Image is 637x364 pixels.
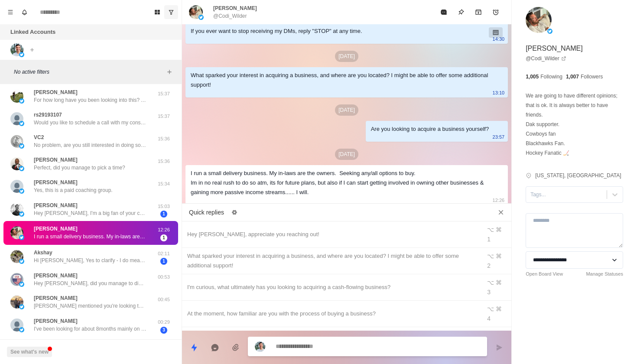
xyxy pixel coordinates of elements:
p: [US_STATE], [GEOGRAPHIC_DATA] [535,172,621,179]
a: Open Board View [526,270,563,278]
div: At the moment, how familiar are you with the process of buying a business? [187,309,476,318]
img: picture [10,180,23,193]
button: Archive [470,3,487,21]
button: Mark as read [435,3,452,21]
p: I've been looking for about 8months mainly on loopnet [34,325,146,333]
p: 02:11 [153,250,175,257]
img: picture [10,43,23,56]
img: picture [255,341,265,352]
button: Reply with AI [206,339,224,356]
img: picture [19,235,24,240]
p: 1,007 [566,73,579,81]
a: Manage Statuses [586,270,623,278]
img: picture [19,98,24,104]
p: Hey [PERSON_NAME], I'm a big fan of your content and would appreciate your advice on acquiring pr... [34,209,146,217]
p: 12:26 [153,226,175,234]
img: picture [10,226,23,239]
p: Linked Accounts [10,28,55,36]
p: [PERSON_NAME] [34,156,78,164]
p: @Codi_Wilder [213,12,247,20]
p: 1,005 [526,73,539,81]
img: picture [10,157,23,170]
p: [PERSON_NAME] mentioned you're looking to reconnect [DATE], anything you need from myself before ... [34,302,146,310]
p: 15:37 [153,113,175,120]
p: Hi [PERSON_NAME], Yes to clarify - I do mean finding off-market opportunities. Even finding real ... [34,257,146,264]
img: picture [10,90,23,103]
p: [PERSON_NAME] [34,294,78,302]
img: picture [19,304,24,309]
p: [PERSON_NAME] [34,225,78,233]
span: 1 [160,258,167,265]
p: No active filters [14,68,164,76]
button: Quick replies [185,339,203,356]
button: Add media [227,339,244,356]
div: What sparked your interest in acquiring a business, and where are you located? I might be able to... [187,251,476,270]
img: picture [19,143,24,149]
p: [PERSON_NAME] [34,88,78,96]
div: I'm curious, what ultimately has you looking to acquiring a cash-flowing business? [187,283,476,292]
p: [PERSON_NAME] [526,43,583,54]
p: We are going to have different opinions; that is ok. It is always better to have friends. Dak sup... [526,91,623,158]
button: Add account [27,45,37,55]
button: Send message [491,339,508,356]
button: Close quick replies [494,205,508,219]
p: 15:37 [153,90,175,97]
img: picture [10,250,23,263]
p: [PERSON_NAME] [34,179,78,186]
p: Followers [581,73,603,81]
p: 15:34 [153,180,175,188]
button: Notifications [17,5,31,19]
p: Hey [PERSON_NAME], did you manage to dig into this video in preparation for the call [DATE]? [34,279,146,287]
p: 15:36 [153,135,175,143]
img: picture [19,121,24,126]
p: [PERSON_NAME] [34,317,78,325]
button: Edit quick replies [227,205,241,219]
div: Hey [PERSON_NAME], appreciate you reaching out! [187,230,476,239]
p: VC2 [34,133,44,141]
p: 12:26 [493,195,505,205]
img: picture [19,188,24,194]
button: Board View [150,5,164,19]
span: 1 [160,211,167,218]
button: Add reminder [487,3,504,21]
p: Akshay [34,249,52,257]
div: I run a small delivery business. My in-laws are the owners. Seeking any/all options to buy. Im in... [191,169,489,197]
p: 14:30 [493,34,505,44]
div: Are you looking to acquire a business yourself? [371,124,489,134]
img: picture [19,52,24,57]
p: No problem, are you still interested in doing so, or have plan changed? [34,141,146,149]
p: Yes, this is a paid coaching group. [34,186,113,194]
p: [PERSON_NAME] [34,201,78,209]
p: Quick replies [189,208,224,217]
img: picture [198,15,204,20]
p: 00:45 [153,296,175,303]
span: 3 [160,327,167,334]
img: picture [547,29,552,34]
img: picture [10,112,23,125]
p: 13:10 [493,88,505,97]
img: picture [10,296,23,309]
p: rs29193107 [34,111,62,119]
img: picture [10,203,23,216]
p: [DATE] [335,149,358,160]
div: ⌥ ⌘ 2 [487,251,506,270]
p: I run a small delivery business. My in-laws are the owners. Seeking any/all options to buy. Im in... [34,233,146,240]
p: 00:29 [153,318,175,326]
div: What sparked your interest in acquiring a business, and where are you located? I might be able to... [191,71,489,90]
div: ⌥ ⌘ 1 [487,225,506,244]
span: 1 [160,234,167,241]
p: [DATE] [335,104,358,116]
img: picture [19,259,24,264]
img: picture [19,282,24,287]
p: [DATE] [335,51,358,62]
img: picture [19,327,24,332]
img: picture [10,135,23,148]
img: picture [19,211,24,217]
p: Perfect, did you manage to pick a time? [34,164,125,172]
p: 23:57 [493,132,505,142]
button: Pin [452,3,470,21]
button: Show unread conversations [164,5,178,19]
p: [PERSON_NAME] [213,4,257,12]
p: Following [540,73,562,81]
a: @Codi_Wilder [526,55,566,62]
